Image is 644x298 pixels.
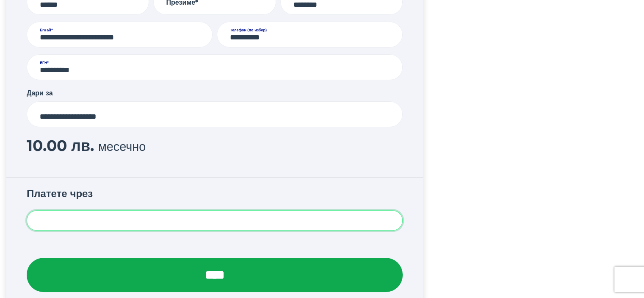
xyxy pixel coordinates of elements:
[71,136,94,155] span: лв.
[98,139,146,154] span: месечно
[40,217,390,225] iframe: Secure card payment input frame
[27,136,67,155] span: 10.00
[27,188,403,203] h3: Платете чрез
[27,88,53,98] label: Дари за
